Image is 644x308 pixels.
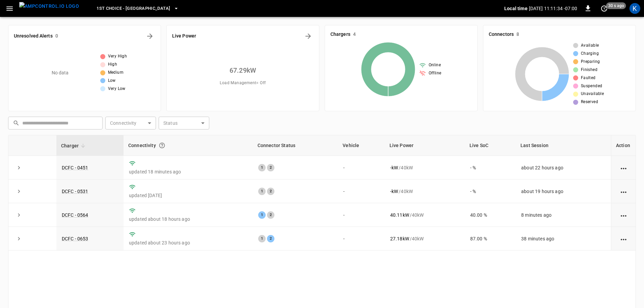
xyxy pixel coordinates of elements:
p: 27.18 kW [390,235,409,242]
div: 1 [258,164,266,171]
div: / 40 kW [390,212,459,218]
h6: 67.29 kW [230,65,256,76]
button: 1st Choice - [GEOGRAPHIC_DATA] [94,2,182,15]
span: Faulted [581,75,596,81]
span: Charging [581,50,599,57]
p: No data [52,69,69,76]
span: Unavailable [581,91,604,97]
th: Live Power [385,135,465,156]
td: about 19 hours ago [516,180,611,203]
p: - kW [390,188,398,195]
td: - % [465,156,516,180]
h6: Chargers [330,31,350,38]
span: Very High [108,53,127,60]
td: - [338,227,385,251]
span: 1st Choice - [GEOGRAPHIC_DATA] [97,5,170,13]
td: - [338,180,385,203]
div: 1 [258,235,266,242]
div: 2 [267,235,274,242]
span: Available [581,42,599,49]
button: set refresh interval [599,3,610,14]
td: 87.00 % [465,227,516,251]
th: Live SoC [465,135,516,156]
span: Preparing [581,58,600,65]
span: Reserved [581,99,598,105]
th: Vehicle [338,135,385,156]
div: / 40 kW [390,164,459,171]
span: High [108,61,117,68]
td: - [338,156,385,180]
button: Connection between the charger and our software. [156,139,168,151]
div: action cell options [619,164,628,171]
td: 8 minutes ago [516,203,611,227]
div: action cell options [619,235,628,242]
button: expand row [14,210,24,220]
div: 2 [267,211,274,219]
td: - % [465,180,516,203]
td: 38 minutes ago [516,227,611,251]
button: Energy Overview [303,31,314,42]
td: 40.00 % [465,203,516,227]
span: Online [429,62,441,69]
button: expand row [14,186,24,196]
span: Offline [429,70,441,77]
h6: 4 [353,31,356,38]
td: about 22 hours ago [516,156,611,180]
a: DCFC - 0653 [62,236,88,241]
img: ampcontrol.io logo [19,2,79,10]
span: Load Management = Off [220,80,266,87]
button: All Alerts [144,31,155,42]
p: updated [DATE] [129,192,247,199]
h6: Connectors [489,31,514,38]
div: / 40 kW [390,188,459,195]
div: action cell options [619,188,628,195]
div: profile-icon [629,3,640,14]
span: Finished [581,67,597,73]
th: Action [611,135,636,156]
span: Suspended [581,83,602,90]
div: 2 [267,188,274,195]
div: Connectivity [128,139,248,151]
h6: Live Power [172,32,196,40]
th: Last Session [516,135,611,156]
span: 30 s ago [606,2,626,9]
h6: 0 [55,32,58,40]
td: - [338,203,385,227]
div: 2 [267,164,274,171]
h6: 8 [516,31,519,38]
p: - kW [390,164,398,171]
p: 40.11 kW [390,212,409,218]
p: Local time [504,5,528,12]
div: action cell options [619,212,628,218]
span: Low [108,77,116,84]
div: 1 [258,188,266,195]
span: Very Low [108,86,126,92]
span: Charger [61,142,87,150]
span: Medium [108,69,124,76]
button: expand row [14,163,24,173]
p: updated about 18 hours ago [129,216,247,222]
a: DCFC - 0451 [62,165,88,170]
a: DCFC - 0564 [62,212,88,218]
p: [DATE] 11:11:34 -07:00 [529,5,577,12]
a: DCFC - 0531 [62,189,88,194]
button: expand row [14,234,24,244]
p: updated 18 minutes ago [129,168,247,175]
div: 1 [258,211,266,219]
div: / 40 kW [390,235,459,242]
th: Connector Status [253,135,338,156]
h6: Unresolved Alerts [14,32,53,40]
p: updated about 23 hours ago [129,239,247,246]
